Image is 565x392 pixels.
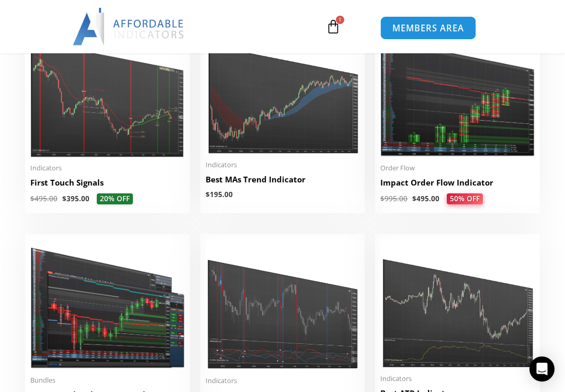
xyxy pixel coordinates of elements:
[30,177,185,193] a: First Touch Signals
[380,177,535,188] h2: Impact Order Flow Indicator
[380,177,535,193] a: Impact Order Flow Indicator
[206,25,360,154] img: Best MAs Trend Indicator
[380,374,535,383] span: Indicators
[30,194,58,203] bdi: 495.00
[380,239,535,368] img: Best ATR Indicator
[380,194,408,203] bdi: 995.00
[30,194,35,203] span: $
[206,190,210,199] span: $
[206,190,233,199] bdi: 195.00
[62,194,89,203] bdi: 395.00
[380,194,385,203] span: $
[30,25,185,157] img: First Touch Signals 1
[30,239,185,370] img: Impact Order Flow Entry Orders
[30,164,185,172] span: Indicators
[310,11,356,42] a: 1
[529,356,555,382] div: Open Intercom Messenger
[206,174,360,185] h2: Best MAs Trend Indicator
[412,194,439,203] bdi: 495.00
[206,160,360,169] span: Indicators
[206,174,360,190] a: Best MAs Trend Indicator
[336,16,344,24] span: 1
[73,8,185,45] img: LogoAI | Affordable Indicators – NinjaTrader
[62,194,66,203] span: $
[30,177,185,188] h2: First Touch Signals
[447,193,483,205] span: 50% OFF
[97,193,133,205] span: 20% OFF
[206,239,360,370] img: Best ADX Indicator
[380,16,476,40] a: MEMBERS AREA
[412,194,416,203] span: $
[392,24,464,32] span: MEMBERS AREA
[380,25,535,157] img: OrderFlow 2
[206,376,360,385] span: Indicators
[30,376,185,385] span: Bundles
[380,164,535,172] span: Order Flow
